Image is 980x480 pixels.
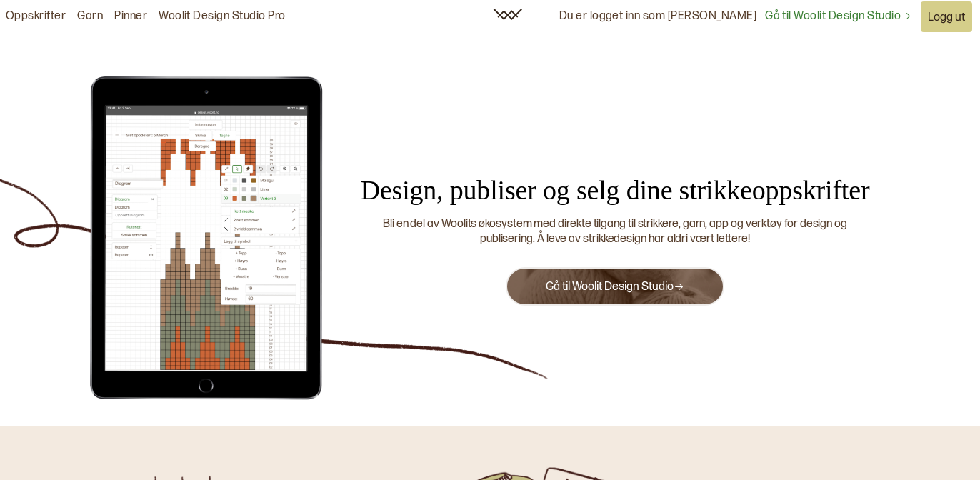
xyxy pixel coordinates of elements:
img: Illustrasjon av Woolit Design Studio Pro [81,74,331,402]
div: Design, publiser og selg dine strikkeoppskrifter [339,173,892,208]
a: Oppskrifter [6,9,66,24]
a: Pinner [114,9,147,24]
img: Woolit ikon [493,9,522,20]
div: Du er logget inn som [PERSON_NAME] [559,1,756,33]
button: Gå til Woolit Design Studio [506,267,724,306]
a: Gå til Woolit Design Studio [546,280,684,294]
div: Bli en del av Woolits økosystem med direkte tilgang til strikkere, garn, app og verktøy for desig... [356,217,874,247]
a: Woolit Design Studio Pro [159,9,286,24]
button: Logg ut [921,1,972,32]
a: Gå til Woolit Design Studio [765,9,911,24]
a: Garn [77,9,103,24]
